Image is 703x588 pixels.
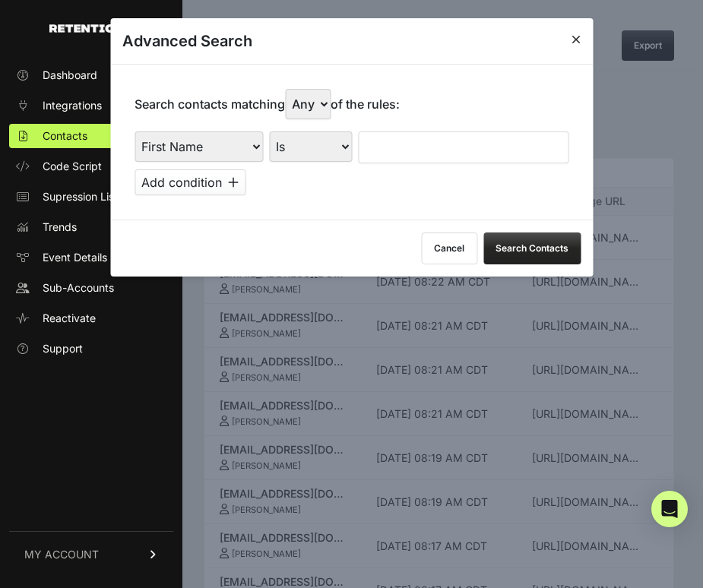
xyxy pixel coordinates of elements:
[651,491,688,527] div: Open Intercom Messenger
[43,280,114,296] span: Sub-Accounts
[9,531,173,577] a: MY ACCOUNT
[43,98,102,113] span: Integrations
[9,93,173,118] a: Integrations
[43,250,107,265] span: Event Details
[9,215,173,239] a: Trends
[43,220,77,235] span: Trends
[43,311,96,326] span: Reactivate
[49,24,135,33] img: Retention.com
[43,189,123,204] span: Supression Lists
[43,128,87,144] span: Contacts
[9,124,173,148] a: Contacts
[9,185,173,209] a: Supression Lists
[9,276,173,300] a: Sub-Accounts
[122,30,252,52] h3: Advanced Search
[43,159,102,174] span: Code Script
[9,337,173,361] a: Support
[43,341,83,356] span: Support
[24,547,99,562] span: MY ACCOUNT
[483,232,581,264] button: Search Contacts
[421,232,477,264] button: Cancel
[9,63,173,87] a: Dashboard
[9,245,173,270] a: Event Details
[135,89,400,119] p: Search contacts matching of the rules:
[135,169,245,195] button: Add condition
[43,68,97,83] span: Dashboard
[9,306,173,330] a: Reactivate
[9,154,173,179] a: Code Script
